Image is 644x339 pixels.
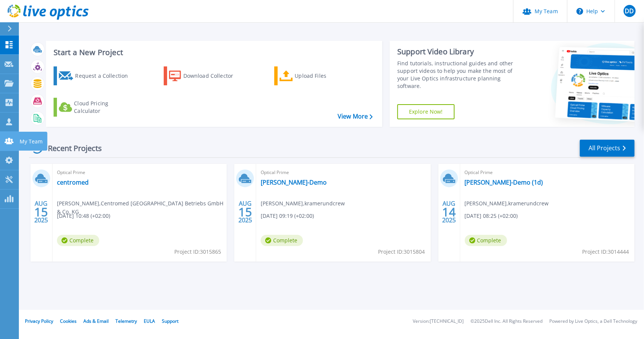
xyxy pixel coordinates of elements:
span: Complete [465,235,507,246]
div: AUG 2025 [34,198,48,226]
span: Optical Prime [57,168,222,177]
div: Upload Files [295,68,355,83]
a: [PERSON_NAME]-Demo [261,179,327,186]
span: 15 [238,209,252,215]
span: [PERSON_NAME] , kramerundcrew [261,199,345,208]
span: Project ID: 3015865 [174,248,221,256]
a: Ads & Email [83,318,109,324]
a: Explore Now! [397,104,455,119]
a: EULA [144,318,155,324]
a: Privacy Policy [25,318,53,324]
div: Request a Collection [75,68,135,83]
a: Upload Files [274,66,358,85]
a: Telemetry [115,318,137,324]
div: Download Collector [183,68,244,83]
span: Complete [57,235,99,246]
a: Cookies [60,318,77,324]
a: Download Collector [164,66,248,85]
a: Cloud Pricing Calculator [54,98,138,117]
h3: Start a New Project [54,48,372,57]
a: Request a Collection [54,66,138,85]
span: Complete [261,235,303,246]
div: Support Video Library [397,47,521,57]
a: Support [162,318,178,324]
div: Find tutorials, instructional guides and other support videos to help you make the most of your L... [397,60,521,90]
a: centromed [57,179,89,186]
a: All Projects [580,140,635,157]
span: Optical Prime [465,168,630,177]
div: Recent Projects [29,139,112,157]
span: Optical Prime [261,168,426,177]
div: AUG 2025 [238,198,252,226]
span: [DATE] 09:19 (+02:00) [261,212,314,220]
span: 15 [34,209,48,215]
span: [PERSON_NAME] , Centromed [GEOGRAPHIC_DATA] Betriebs GmbH & Co. KG [57,199,227,216]
li: Powered by Live Optics, a Dell Technology [549,319,637,324]
span: [DATE] 08:25 (+02:00) [465,212,518,220]
div: Cloud Pricing Calculator [74,100,134,115]
a: [PERSON_NAME]-Demo (1d) [465,179,543,186]
span: Project ID: 3014444 [582,248,629,256]
li: Version: [TECHNICAL_ID] [413,319,464,324]
span: 14 [442,209,456,215]
li: © 2025 Dell Inc. All Rights Reserved [470,319,543,324]
span: DD [625,8,634,14]
span: Project ID: 3015804 [378,248,425,256]
span: [DATE] 10:48 (+02:00) [57,212,110,220]
div: AUG 2025 [442,198,456,226]
span: [PERSON_NAME] , kramerundcrew [465,199,549,208]
p: My Team [20,132,43,151]
a: View More [338,113,373,120]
